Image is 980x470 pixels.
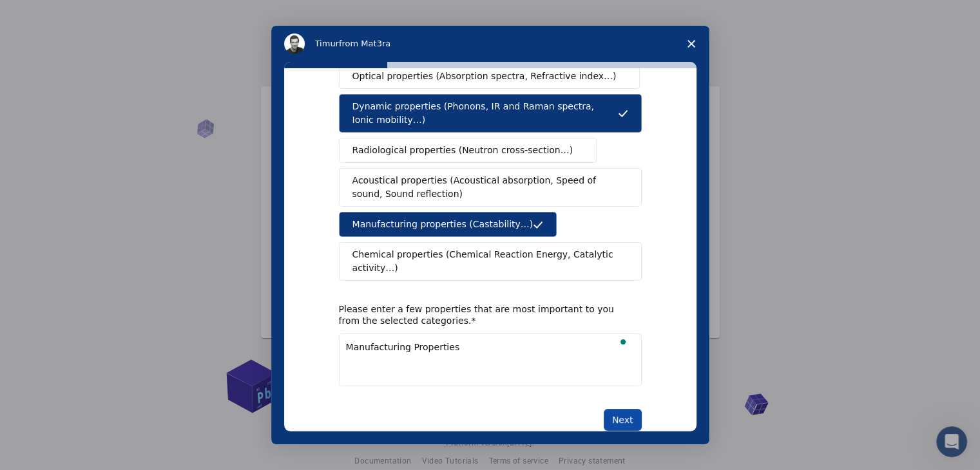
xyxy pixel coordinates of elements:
button: Radiological properties (Neutron cross-section…) [339,138,597,163]
button: Manufacturing properties (Castability…) [339,212,557,237]
span: Timur [315,39,339,48]
button: Chemical properties (Chemical Reaction Energy, Catalytic activity…) [339,242,642,281]
button: Optical properties (Absorption spectra, Refractive index…) [339,64,640,89]
button: Acoustical properties (Acoustical absorption, Speed of sound, Sound reflection) [339,168,642,207]
span: Support [26,9,72,21]
div: Please enter a few properties that are most important to you from the selected categories. [339,303,622,326]
span: Radiological properties (Neutron cross-section…) [352,144,573,157]
span: Close survey [673,26,709,62]
span: Dynamic properties (Phonons, IR and Raman spectra, Ionic mobility…) [352,100,618,127]
button: Next [604,409,642,431]
img: Profile image for Timur [284,33,305,54]
span: Acoustical properties (Acoustical absorption, Speed of sound, Sound reflection) [352,174,620,201]
button: Dynamic properties (Phonons, IR and Raman spectra, Ionic mobility…) [339,94,642,133]
textarea: To enrich screen reader interactions, please activate Accessibility in Grammarly extension settings [339,334,642,386]
span: Manufacturing properties (Castability…) [352,218,533,231]
span: Optical properties (Absorption spectra, Refractive index…) [352,70,617,83]
span: Chemical properties (Chemical Reaction Energy, Catalytic activity…) [352,248,619,275]
span: from Mat3ra [339,39,390,48]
